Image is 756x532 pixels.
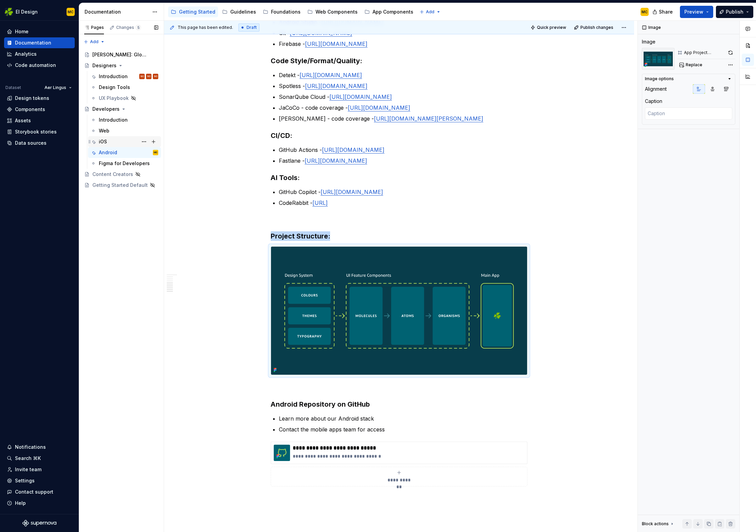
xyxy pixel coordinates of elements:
button: Share [649,6,677,18]
div: Getting Started Default [92,182,148,189]
span: Add [90,39,98,45]
span: Share [659,8,673,15]
p: Contact the mobile apps team for access [279,425,527,433]
button: Help [4,498,75,509]
div: Alignment [645,86,667,92]
a: Invite team [4,464,75,475]
span: Preview [684,8,703,15]
button: Publish [716,6,753,18]
span: 5 [136,25,141,30]
button: Publish changes [572,23,616,32]
a: Data sources [4,138,75,148]
div: Web Components [316,8,358,15]
div: Pages [84,25,104,30]
p: [PERSON_NAME] - code coverage - [279,114,527,123]
a: Components [4,104,75,115]
div: Image [642,38,655,45]
div: MC [68,9,74,15]
button: Aer Lingus [41,83,75,92]
div: Figma for Developers [99,160,150,167]
div: Design tokens [15,95,49,102]
div: Introduction [99,73,128,80]
h3: Android Repository on GitHub [271,400,527,409]
div: Help [15,500,26,507]
button: Quick preview [528,23,569,32]
a: IntroductionSCSCSC [88,71,161,82]
a: [URL][DOMAIN_NAME] [305,40,367,47]
a: Code automation [4,60,75,71]
h3: CI/CD: [271,131,527,140]
div: Design Tools [99,84,130,91]
div: Components [15,106,45,113]
button: Contact support [4,486,75,497]
div: Image options [645,76,674,82]
button: Add [417,7,443,17]
a: Introduction [88,114,161,125]
div: Documentation [85,8,149,15]
a: Designers [82,60,161,71]
button: Image options [645,76,732,82]
div: Caption [645,98,662,105]
a: App Components [362,6,416,17]
a: Storybook stories [4,126,75,137]
h3: Code Style/Format/Quality: [271,56,527,66]
a: [URL][DOMAIN_NAME] [322,146,384,153]
div: Data sources [15,140,47,146]
a: Developers [82,104,161,114]
div: Storybook stories [15,128,57,135]
p: GitHub Copilot - [279,188,527,196]
div: SC [140,73,144,80]
a: Home [4,26,75,37]
span: Aer Lingus [44,85,66,90]
div: Web [99,127,109,134]
div: MC [154,149,158,156]
p: Learn more about our Android stack [279,414,527,423]
div: Contact support [15,489,53,495]
div: Foundations [271,8,301,15]
a: [URL][DOMAIN_NAME] [321,189,383,195]
a: Content Creators [82,169,161,180]
div: Page tree [82,49,161,191]
h3: Project Structure: [271,231,527,241]
p: Spotless - [279,82,527,90]
a: Web Components [305,6,360,17]
a: [URL][DOMAIN_NAME] [305,157,367,164]
p: Firebase - [279,40,527,48]
a: Web [88,125,161,136]
div: Developers [92,106,120,112]
div: SC [154,73,158,80]
button: Add [82,37,107,47]
div: Assets [15,117,31,124]
img: 622ab10b-922e-464d-8147-5d28e2dc4ebc.png [642,48,674,70]
svg: Supernova Logo [22,520,56,527]
div: Designers [92,62,116,69]
a: [URL] [312,199,328,206]
div: Getting Started [179,8,215,15]
a: [PERSON_NAME]: Global Experience Language [82,49,161,60]
span: Replace [686,62,702,68]
a: Guidelines [219,6,259,17]
div: Search ⌘K [15,455,41,462]
button: Replace [677,60,705,70]
a: Figma for Developers [88,158,161,169]
div: Documentation [15,39,51,46]
div: [PERSON_NAME]: Global Experience Language [92,51,148,58]
div: Dataset [5,85,21,90]
div: Content Creators [92,171,133,178]
button: EI DesignMC [1,4,77,19]
button: Search ⌘K [4,453,75,464]
a: AndroidMC [88,147,161,158]
img: d956f5e4-5b21-42ba-996e-652307c0c759.png [274,445,290,461]
span: Publish [726,8,743,15]
div: Analytics [15,51,37,57]
a: [URL][DOMAIN_NAME] [348,104,410,111]
div: Page tree [168,5,416,19]
a: Design tokens [4,93,75,104]
div: EI Design [16,8,38,15]
div: Introduction [99,117,128,123]
div: Settings [15,477,35,484]
a: [URL][DOMAIN_NAME] [305,83,367,89]
div: iOS [99,138,107,145]
img: 56b5df98-d96d-4d7e-807c-0afdf3bdaefa.png [5,8,13,16]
